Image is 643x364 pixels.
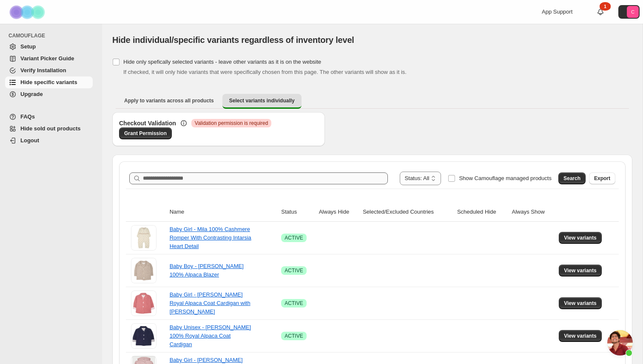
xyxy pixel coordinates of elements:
[596,8,605,16] a: 1
[285,234,303,241] span: ACTIVE
[559,297,602,309] button: View variants
[117,94,221,107] button: Apply to variants across all products
[20,43,36,50] span: Setup
[618,5,640,19] button: Avatar with initials C
[170,226,251,249] a: Baby Girl - Mila 100% Cashmere Romper With Contrasting Intarsia Heart Detail
[5,135,93,147] a: Logout
[455,203,509,222] th: Scheduled Hide
[123,69,407,75] span: If checked, it will only hide variants that were specifically chosen from this page. The other va...
[9,32,96,39] span: CAMOUFLAGE
[627,6,639,18] span: Avatar with initials C
[285,300,303,307] span: ACTIVE
[279,203,316,222] th: Status
[20,125,81,132] span: Hide sold out products
[123,59,321,65] span: Hide only spefically selected variants - leave other variants as it is on the website
[600,2,611,11] div: 1
[285,267,303,274] span: ACTIVE
[20,137,39,144] span: Logout
[558,172,586,184] button: Search
[119,127,172,139] a: Grant Permission
[316,203,360,222] th: Always Hide
[5,88,93,100] a: Upgrade
[459,175,552,181] span: Show Camouflage managed products
[559,330,602,342] button: View variants
[509,203,556,222] th: Always Show
[195,120,268,127] span: Validation permission is required
[131,291,156,316] img: Baby Girl - Harper Royal Alpaca Coat Cardigan with Peter Pan Collar
[5,76,93,88] a: Hide specific variants
[124,97,214,104] span: Apply to variants across all products
[20,55,74,62] span: Variant Picker Guide
[131,323,156,349] img: Baby Unisex - Harper 100% Royal Alpaca Coat Cardigan
[564,333,597,339] span: View variants
[589,172,615,184] button: Export
[222,94,302,109] button: Select variants individually
[119,119,176,127] h3: Checkout Validation
[564,234,597,241] span: View variants
[564,300,597,307] span: View variants
[5,123,93,135] a: Hide sold out products
[285,333,303,339] span: ACTIVE
[131,225,156,251] img: Baby Girl - Mila 100% Cashmere Romper With Contrasting Intarsia Heart Detail
[20,113,35,120] span: FAQs
[131,258,156,283] img: Baby Boy - Rafael 100% Alpaca Blazer
[20,67,66,73] span: Verify Installation
[112,35,354,45] span: Hide individual/specific variants regardless of inventory level
[564,267,597,274] span: View variants
[607,330,633,356] div: Open chat
[631,9,634,14] text: C
[5,53,93,65] a: Variant Picker Guide
[594,175,610,182] span: Export
[20,91,43,97] span: Upgrade
[542,8,572,15] span: App Support
[559,265,602,277] button: View variants
[7,0,49,24] img: Camouflage
[229,97,295,104] span: Select variants individually
[360,203,455,222] th: Selected/Excluded Countries
[5,65,93,76] a: Verify Installation
[20,79,77,85] span: Hide specific variants
[5,111,93,123] a: FAQs
[563,175,580,182] span: Search
[5,41,93,53] a: Setup
[559,232,602,244] button: View variants
[170,291,250,315] a: Baby Girl - [PERSON_NAME] Royal Alpaca Coat Cardigan with [PERSON_NAME]
[170,324,251,347] a: Baby Unisex - [PERSON_NAME] 100% Royal Alpaca Coat Cardigan
[124,130,167,137] span: Grant Permission
[167,203,279,222] th: Name
[170,263,244,278] a: Baby Boy - [PERSON_NAME] 100% Alpaca Blazer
